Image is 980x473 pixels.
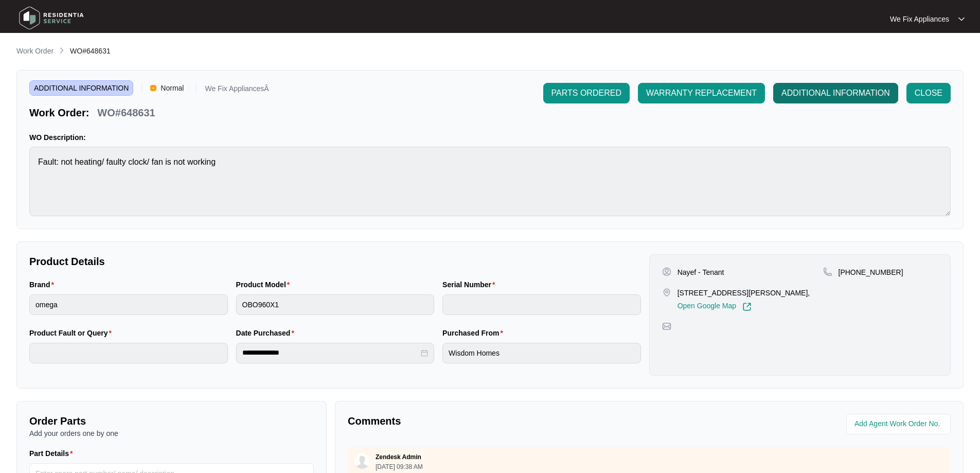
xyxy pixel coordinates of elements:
[15,3,87,33] img: residentia service logo
[915,87,942,99] span: CLOSE
[662,267,671,276] img: user-pin
[551,87,621,99] span: PARTS ORDERED
[376,464,423,470] p: [DATE] 09:38 AM
[29,106,89,120] p: Work Order:
[348,414,642,428] p: Comments
[890,14,949,24] p: We Fix Appliances
[29,414,314,428] p: Order Parts
[29,328,116,338] label: Product Fault or Query
[543,83,630,103] button: PARTS ORDERED
[442,328,507,338] label: Purchased From
[70,47,111,55] span: WO#648631
[150,85,156,91] img: Vercel Logo
[242,347,419,358] input: Date Purchased
[58,46,66,55] img: chevron-right
[29,254,641,269] p: Product Details
[16,46,54,56] p: Work Order
[29,147,951,216] textarea: Fault: not heating/ faulty clock/ fan is not working
[29,279,58,290] label: Brand
[376,453,421,461] p: Zendesk Admin
[839,267,903,277] p: [PHONE_NUMBER]
[14,46,56,57] a: Work Order
[29,132,951,143] p: WO Description:
[29,448,77,459] label: Part Details
[854,418,945,430] input: Add Agent Work Order No.
[442,294,641,315] input: Serial Number
[662,322,671,331] img: map-pin
[205,85,269,96] p: We Fix AppliancesÂ
[442,279,499,290] label: Serial Number
[958,16,965,22] img: dropdown arrow
[29,343,228,363] input: Product Fault or Query
[97,106,155,120] p: WO#648631
[678,302,752,311] a: Open Google Map
[742,302,752,311] img: Link-External
[29,428,314,439] p: Add your orders one by one
[773,83,898,103] button: ADDITIONAL INFORMATION
[29,80,133,96] span: ADDITIONAL INFORMATION
[442,343,641,363] input: Purchased From
[236,279,294,290] label: Product Model
[662,288,671,297] img: map-pin
[354,453,370,469] img: user.svg
[646,87,757,99] span: WARRANTY REPLACEMENT
[236,328,298,338] label: Date Purchased
[678,267,724,277] p: Nayef - Tenant
[638,83,765,103] button: WARRANTY REPLACEMENT
[156,80,188,96] span: Normal
[236,294,435,315] input: Product Model
[781,87,890,99] span: ADDITIONAL INFORMATION
[823,267,832,276] img: map-pin
[906,83,951,103] button: CLOSE
[29,294,228,315] input: Brand
[678,288,810,298] p: [STREET_ADDRESS][PERSON_NAME],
